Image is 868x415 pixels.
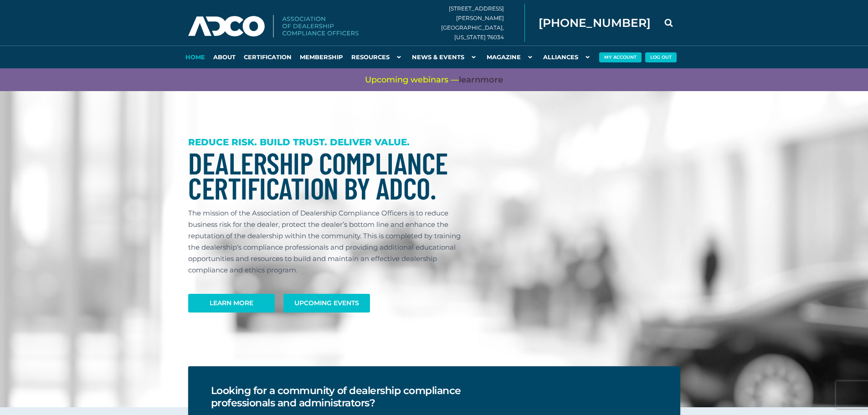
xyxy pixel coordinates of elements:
a: Home [181,46,209,68]
span: Upcoming webinars — [365,74,503,86]
p: The mission of the Association of Dealership Compliance Officers is to reduce business risk for t... [188,207,470,276]
a: About [209,46,240,68]
a: Resources [347,46,408,68]
a: News & Events [408,46,483,68]
button: Log Out [645,52,677,62]
span: learn [459,75,480,85]
a: learnmore [459,74,503,86]
a: Certification [240,46,296,68]
a: Upcoming Events [283,294,370,313]
a: Learn More [188,294,275,313]
h1: Dealership Compliance Certification by ADCO. [188,150,470,200]
a: Membership [296,46,347,68]
button: My Account [599,52,642,62]
h3: REDUCE RISK. BUILD TRUST. DELIVER VALUE. [188,137,470,148]
a: Alliances [539,46,596,68]
img: Association of Dealership Compliance Officers logo [188,15,359,38]
a: Magazine [483,46,539,68]
div: [STREET_ADDRESS][PERSON_NAME] [GEOGRAPHIC_DATA], [US_STATE] 76034 [441,4,525,42]
span: [PHONE_NUMBER] [539,17,651,29]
